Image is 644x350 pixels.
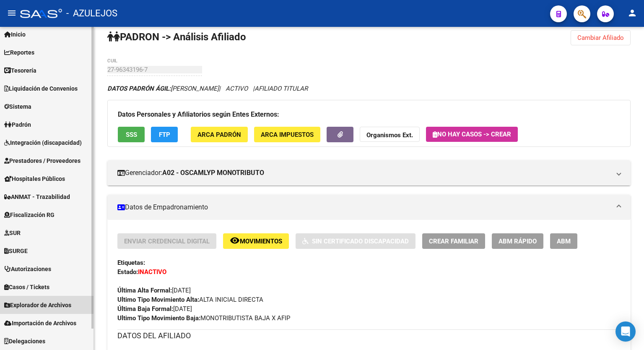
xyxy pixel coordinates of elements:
[117,314,200,322] strong: Ultimo Tipo Movimiento Baja:
[4,174,65,183] span: Hospitales Públicos
[117,296,199,303] strong: Ultimo Tipo Movimiento Alta:
[360,127,420,142] button: Organismos Ext.
[4,84,78,93] span: Liquidación de Convenios
[126,131,137,138] span: SSS
[4,264,51,274] span: Autorizaciones
[254,85,308,92] span: AFILIADO TITULAR
[117,203,610,212] mat-panel-title: Datos de Empadronamiento
[4,210,55,219] span: Fiscalización RG
[492,233,543,249] button: ABM Rápido
[4,120,31,129] span: Padrón
[197,131,241,138] span: ARCA Padrón
[117,314,290,322] span: MONOTRIBUTISTA BAJA X AFIP
[117,287,191,294] span: [DATE]
[107,160,631,185] mat-expansion-panel-header: Gerenciador:A02 - OSCAMLYP MONOTRIBUTO
[107,85,219,92] span: [PERSON_NAME]
[4,282,49,292] span: Casos / Tickets
[4,300,71,310] span: Explorador de Archivos
[117,287,172,294] strong: Última Alta Formal:
[4,102,31,111] span: Sistema
[4,30,26,39] span: Inicio
[4,337,45,346] span: Delegaciones
[615,321,636,342] div: Open Intercom Messenger
[429,238,478,245] span: Crear Familiar
[4,192,70,201] span: ANMAT - Trazabilidad
[151,127,178,142] button: FTP
[117,305,173,313] strong: Última Baja Formal:
[627,8,637,18] mat-icon: person
[499,238,537,245] span: ABM Rápido
[66,4,117,23] span: - AZULEJOS
[107,31,246,43] strong: PADRON -> Análisis Afiliado
[254,127,320,142] button: ARCA Impuestos
[433,131,511,138] span: No hay casos -> Crear
[4,66,36,75] span: Tesorería
[4,156,80,165] span: Prestadores / Proveedores
[117,168,610,178] mat-panel-title: Gerenciador:
[261,131,314,138] span: ARCA Impuestos
[159,131,170,138] span: FTP
[7,8,17,18] mat-icon: menu
[296,233,415,249] button: Sin Certificado Discapacidad
[118,109,620,120] h3: Datos Personales y Afiliatorios según Entes Externos:
[117,296,263,303] span: ALTA INICIAL DIRECTA
[240,238,282,245] span: Movimientos
[571,30,631,45] button: Cambiar Afiliado
[117,330,621,342] h3: DATOS DEL AFILIADO
[577,34,624,42] span: Cambiar Afiliado
[4,319,76,328] span: Importación de Archivos
[4,138,82,147] span: Integración (discapacidad)
[366,131,413,139] strong: Organismos Ext.
[117,233,216,249] button: Enviar Credencial Digital
[117,305,192,313] span: [DATE]
[117,259,145,266] strong: Etiquetas:
[223,233,289,249] button: Movimientos
[4,48,34,57] span: Reportes
[426,127,518,142] button: No hay casos -> Crear
[107,195,631,220] mat-expansion-panel-header: Datos de Empadronamiento
[557,238,571,245] span: ABM
[107,85,308,92] i: | ACTIVO |
[138,268,166,276] strong: INACTIVO
[550,233,577,249] button: ABM
[312,238,409,245] span: Sin Certificado Discapacidad
[191,127,248,142] button: ARCA Padrón
[162,168,264,178] strong: A02 - OSCAMLYP MONOTRIBUTO
[230,235,240,246] mat-icon: remove_red_eye
[107,85,171,92] strong: DATOS PADRÓN ÁGIL:
[4,228,21,238] span: SUR
[117,268,138,276] strong: Estado:
[124,238,210,245] span: Enviar Credencial Digital
[422,233,485,249] button: Crear Familiar
[118,127,145,142] button: SSS
[4,246,28,256] span: SURGE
